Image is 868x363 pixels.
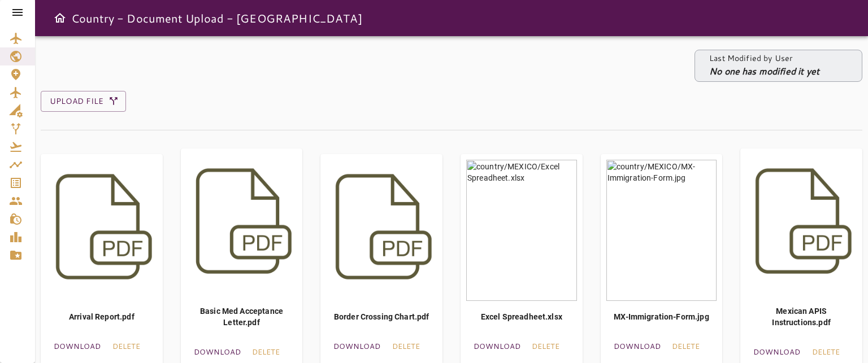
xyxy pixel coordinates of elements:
[326,160,437,323] span: Border Crossing Chart.pdf
[186,305,297,328] h4: Basic Med Acceptance Letter.pdf
[668,338,704,355] button: Delete
[46,311,157,322] h4: Arrival Report.pdf
[753,345,800,358] a: Download
[528,338,564,355] button: Delete
[333,340,380,353] a: Download
[248,343,284,361] button: Delete
[611,338,663,355] button: Download
[606,160,717,301] img: country/MEXICO/MX-Immigration-Form.jpg
[49,7,71,29] button: Open drawer
[746,154,857,329] span: Mexican APIS Instructions.pdf
[191,343,244,361] button: Download
[331,338,383,355] button: Download
[51,338,103,355] button: Download
[186,154,297,329] span: Basic Med Acceptance Letter.pdf
[614,340,661,353] a: Download
[466,311,577,322] h4: Excel Spreadheet.xlsx
[474,340,520,353] a: Download
[606,311,717,322] h4: MX-Immigration-Form.jpg
[388,338,424,355] button: Delete
[186,154,297,295] img: country/MEXICO/Basic Med Acceptance Letter.pdf
[466,160,577,323] span: Excel Spreadheet.xlsx
[54,340,101,353] a: Download
[46,160,157,301] img: country/MEXICO/Arrival Report.pdf
[709,64,819,78] p: No one has modified it yet
[326,160,437,301] img: country/MEXICO/Border Crossing Chart.pdf
[808,343,844,361] button: Delete
[471,338,523,355] button: Download
[746,154,857,295] img: country/MEXICO/Mexican APIS Instructions.pdf
[746,305,857,328] h4: Mexican APIS Instructions.pdf
[466,160,577,301] img: country/MEXICO/Excel Spreadheet.xlsx
[750,343,803,361] button: Download
[606,160,717,323] span: MX-Immigration-Form.jpg
[108,338,144,355] button: Delete
[71,9,362,27] h6: Country - Document Upload - [GEOGRAPHIC_DATA]
[41,91,126,112] button: Upload file
[46,160,157,323] span: Arrival Report.pdf
[326,311,437,322] h4: Border Crossing Chart.pdf
[709,53,819,64] p: Last Modified by User
[194,345,241,358] a: Download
